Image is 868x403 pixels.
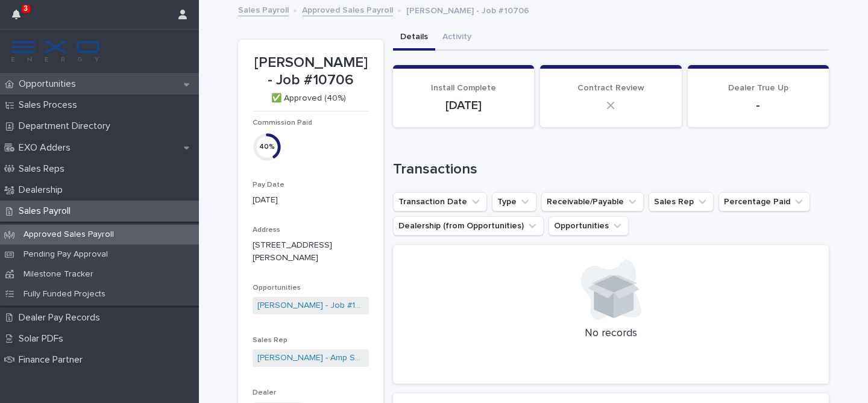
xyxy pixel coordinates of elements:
span: Install Complete [431,84,496,92]
button: Transaction Date [393,192,487,211]
a: Approved Sales Payroll [302,2,393,16]
button: Receivable/Payable [541,192,644,211]
button: Dealership (from Opportunities) [393,216,544,236]
button: Sales Rep [649,192,714,211]
p: [PERSON_NAME] - Job #10706 [253,54,369,89]
button: Type [492,192,536,211]
p: Sales Reps [14,163,74,175]
h1: Transactions [393,161,829,178]
span: Dealer True Up [728,84,788,92]
button: Details [393,25,435,51]
span: Opportunities [253,284,301,292]
p: Sales Process [14,99,87,111]
p: ✅ Approved (40%) [253,93,364,104]
p: - [702,98,814,113]
p: EXO Adders [14,142,80,154]
p: Sales Payroll [14,205,80,217]
p: [STREET_ADDRESS][PERSON_NAME] [253,239,369,264]
span: Address [253,226,280,234]
p: No records [407,327,814,340]
p: Dealer Pay Records [14,312,110,323]
img: FKS5r6ZBThi8E5hshIGi [10,39,101,63]
button: Opportunities [549,216,629,236]
p: Finance Partner [14,354,92,366]
p: 3 [24,4,28,13]
p: Department Directory [14,120,120,132]
div: 3 [12,7,28,29]
p: Opportunities [14,78,86,90]
p: [PERSON_NAME] - Job #10706 [406,3,529,16]
a: [PERSON_NAME] - Job #10706 [257,299,364,312]
button: Percentage Paid [719,192,810,211]
span: Commission Paid [253,119,312,127]
p: Approved Sales Payroll [14,230,124,240]
p: Pending Pay Approval [14,249,118,260]
span: Pay Date [253,181,285,189]
div: 40 % [253,140,281,153]
p: Solar PDFs [14,333,73,345]
span: Dealer [253,389,276,396]
span: Sales Rep [253,337,288,344]
p: Dealership [14,184,72,196]
a: [PERSON_NAME] - Amp Smart [257,352,364,364]
p: Fully Funded Projects [14,289,115,299]
p: Milestone Tracker [14,269,103,280]
span: Contract Review [577,84,644,92]
a: Sales Payroll [238,2,289,16]
p: [DATE] [407,98,520,113]
button: Activity [435,25,479,51]
p: [DATE] [253,194,369,207]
